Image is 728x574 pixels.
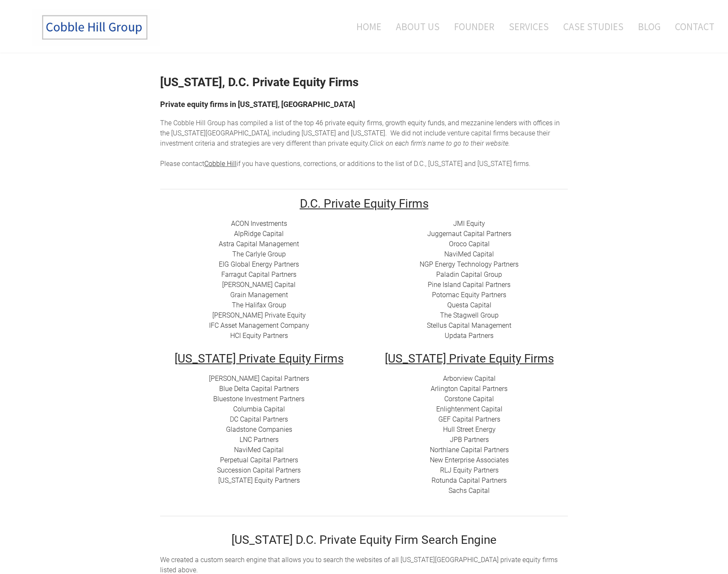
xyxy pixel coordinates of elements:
[447,301,491,309] a: Questa Capital
[221,270,296,279] a: Farragut Capital Partners
[231,219,287,228] a: ACON Investments
[432,291,506,299] a: ​Potomac Equity Partners
[219,385,299,393] a: Blue Delta Capital Partners
[444,250,494,258] a: NaviMed Capital
[213,395,305,403] a: ​Bluestone Investment Partners
[209,321,309,329] a: IFC Asset Management Company
[431,385,508,393] a: Arlington Capital Partners​
[230,332,288,340] a: HCI Equity Partners
[428,281,511,289] a: Pine Island Capital Partners
[430,446,509,454] a: Northlane Capital Partners
[300,197,429,211] u: D.C. Private Equity Firms
[32,9,160,46] img: The Cobble Hill Group LLC
[160,219,358,341] div: ​​ ​​​
[427,230,511,238] a: Juggernaut Capital Partners
[443,425,496,433] a: Hull Street Energy
[430,456,509,464] a: New Enterprise Associates
[427,321,511,329] a: Stellus Capital Management
[217,466,301,474] a: Succession Capital Partners
[209,374,309,383] a: [PERSON_NAME] Capital Partners
[234,230,284,238] a: ​AlpRidge Capital
[557,9,630,44] a: Case Studies
[226,425,292,433] a: Gladstone Companies
[240,436,279,444] a: LNC Partners
[440,311,499,319] a: The Stagwell Group
[453,219,485,228] a: JMI Equity
[233,405,285,413] a: Columbia Capital
[160,75,358,89] strong: [US_STATE], D.C. Private Equity Firms
[160,118,568,169] div: he top 46 private equity firms, growth equity funds, and mezzanine lenders with offices in the [U...
[420,260,519,268] a: NGP Energy Technology Partners
[450,436,489,444] a: JPB Partners
[440,466,499,474] a: ​RLJ Equity Partners
[432,476,507,484] a: ​​Rotunda Capital Partners
[449,487,490,495] a: Sachs Capital
[160,534,568,546] h2: [US_STATE] D.C. Private Equity Firm Search Engine
[344,9,388,44] a: Home
[222,281,296,289] a: ​[PERSON_NAME] Capital
[444,395,494,403] a: Corstone Capital
[230,291,288,299] a: Grain Management
[436,405,502,413] a: ​Enlightenment Capital
[175,352,344,366] u: [US_STATE] Private Equity Firms
[385,352,554,366] u: [US_STATE] Private Equity Firms
[448,9,501,44] a: Founder
[669,9,714,44] a: Contact
[234,446,284,454] a: NaviMed Capital
[160,160,530,168] span: Please contact if you have questions, corrections, or additions to the list of D.C., [US_STATE] a...
[445,332,494,340] a: Updata Partners
[160,119,295,127] span: The Cobble Hill Group has compiled a list of t
[160,100,355,109] font: Private equity firms in [US_STATE], [GEOGRAPHIC_DATA]
[502,9,555,44] a: Services
[632,9,667,44] a: Blog
[370,139,510,147] em: Click on each firm's name to go to their website. ​
[220,456,298,464] a: ​Perpetual Capital Partners
[438,415,500,423] a: GEF Capital Partners
[436,270,502,279] a: Paladin Capital Group
[234,415,288,423] a: C Capital Partners
[232,250,286,258] a: The Carlyle Group
[160,374,358,486] div: D
[389,9,446,44] a: About Us
[443,374,496,383] a: Arborview Capital
[219,240,299,248] a: ​Astra Capital Management
[232,301,286,309] a: The Halifax Group
[212,311,306,319] a: [PERSON_NAME] Private Equity​
[218,476,300,484] a: [US_STATE] Equity Partners​
[204,160,237,168] a: Cobble Hill
[219,260,299,268] a: EIG Global Energy Partners
[449,240,490,248] a: Oroco Capital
